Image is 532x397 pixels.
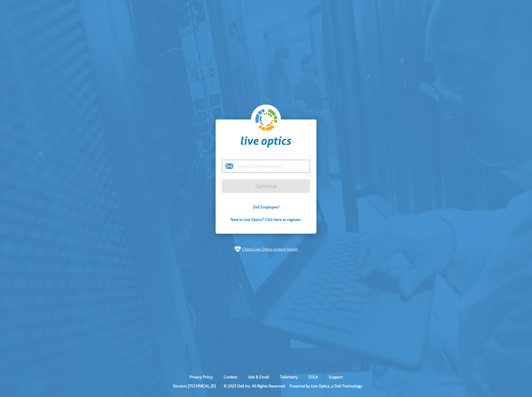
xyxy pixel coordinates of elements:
[221,383,288,389] li: © 2025 Dell Inc. All Rights Reserved
[255,109,278,131] img: liveoptics-logo.svg
[290,383,362,389] li: Powered by Live Optics, a Dell Technology
[275,374,302,380] a: Telemetry
[235,246,241,252] img: status-check-icon.svg
[170,383,219,389] li: Version: [TECHNICAL_ID]
[222,160,310,173] input: email@address.com
[241,136,291,147] img: liveoptics-word.svg
[253,204,279,210] a: Dell Employee?
[231,217,302,222] a: New to Live Optics? Click here to register.
[244,374,274,380] a: Ads & Email
[185,374,217,380] a: Privacy Policy
[304,374,323,380] a: EULA
[324,374,347,380] a: Support
[242,246,298,252] a: Check Live Optics system health
[219,374,242,380] a: Cookies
